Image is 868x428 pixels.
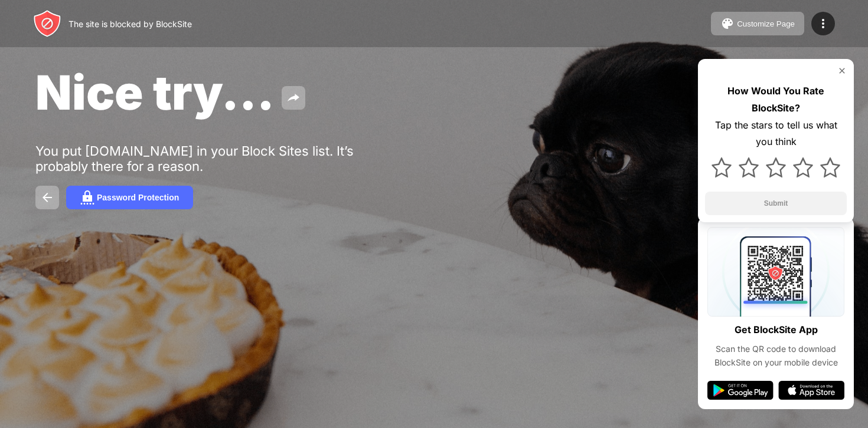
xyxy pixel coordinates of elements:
div: How Would You Rate BlockSite? [705,83,847,117]
img: star.svg [712,157,732,177]
img: app-store.svg [778,381,844,400]
img: share.svg [286,91,301,105]
img: rate-us-close.svg [837,66,847,75]
button: Password Protection [66,186,193,209]
div: Scan the QR code to download BlockSite on your mobile device [707,343,844,369]
img: pallet.svg [720,17,735,31]
img: header-logo.svg [33,9,61,38]
img: google-play.svg [707,381,774,400]
div: Customize Page [737,19,795,28]
img: back.svg [40,190,54,205]
div: The site is blocked by BlockSite [68,19,192,29]
img: star.svg [820,157,840,177]
img: star.svg [739,157,759,177]
div: You put [DOMAIN_NAME] in your Block Sites list. It’s probably there for a reason. [35,143,400,174]
div: Get BlockSite App [735,321,818,338]
span: Nice try... [35,64,275,121]
img: password.svg [80,190,94,205]
img: star.svg [793,157,813,177]
button: Customize Page [711,12,804,35]
div: Tap the stars to tell us what you think [705,117,847,151]
button: Submit [705,192,847,215]
div: Password Protection [97,193,179,202]
img: menu-icon.svg [816,17,830,31]
img: star.svg [766,157,786,177]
